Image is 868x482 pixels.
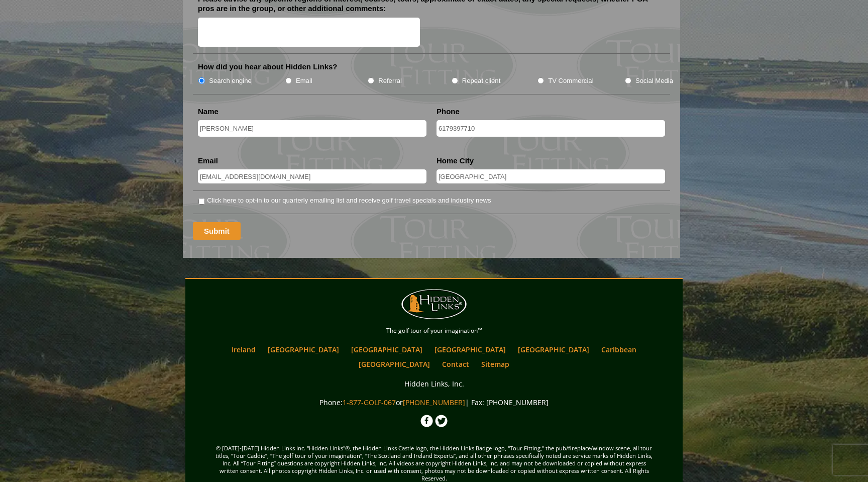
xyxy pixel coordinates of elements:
a: [PHONE_NUMBER] [403,398,465,407]
label: Click here to opt-in to our quarterly emailing list and receive golf travel specials and industry... [207,196,491,206]
a: [GEOGRAPHIC_DATA] [263,342,344,357]
img: Twitter [435,415,448,427]
a: [GEOGRAPHIC_DATA] [354,357,435,371]
a: Sitemap [476,357,514,371]
label: How did you hear about Hidden Links? [198,62,338,72]
label: Phone [437,107,460,117]
a: Contact [437,357,474,371]
a: [GEOGRAPHIC_DATA] [346,342,427,357]
label: Name [198,107,219,117]
a: [GEOGRAPHIC_DATA] [429,342,511,357]
label: Repeat client [462,76,501,86]
label: Email [198,156,218,166]
label: Social Media [635,76,673,86]
label: Email [296,76,312,86]
a: Caribbean [596,342,641,357]
a: [GEOGRAPHIC_DATA] [513,342,594,357]
a: 1-877-GOLF-067 [343,398,396,407]
label: TV Commercial [548,76,593,86]
label: Search engine [209,76,252,86]
p: Hidden Links, Inc. [188,377,680,390]
p: Phone: or | Fax: [PHONE_NUMBER] [188,396,680,409]
img: Facebook [420,415,433,427]
p: The golf tour of your imagination™ [188,325,680,336]
a: Ireland [227,342,261,357]
label: Home City [437,156,474,166]
label: Referral [378,76,402,86]
input: Submit [193,222,241,240]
